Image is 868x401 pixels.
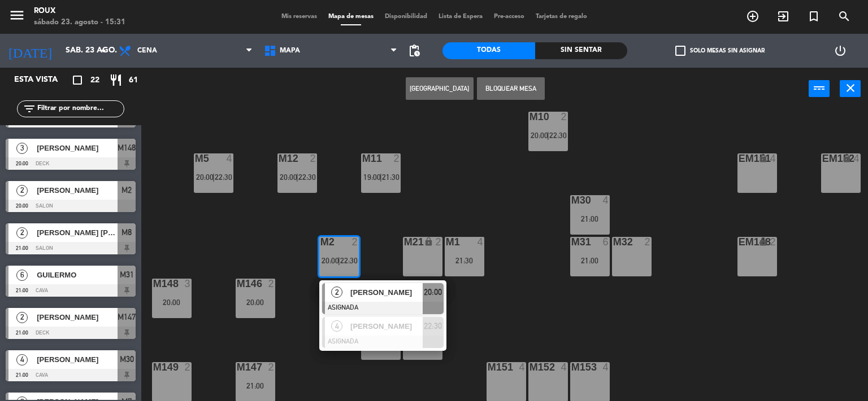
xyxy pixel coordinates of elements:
div: 2 [645,237,652,247]
div: M5 [195,153,196,164]
span: 22:30 [340,256,358,265]
span: M30 [120,352,134,366]
span: Tarjetas de regalo [530,14,593,20]
div: 2 [436,237,442,247]
i: menu [8,7,25,24]
div: 21:00 [570,257,610,265]
i: restaurant [109,73,123,87]
i: lock [842,153,852,163]
i: turned_in_not [807,10,821,23]
span: 20:00 [196,173,214,182]
input: Filtrar por nombre... [36,103,124,115]
span: 61 [129,74,138,87]
span: M8 [121,226,132,239]
span: | [338,256,340,265]
div: 2 [394,153,401,164]
span: 6 [16,270,28,281]
span: Pre-acceso [488,14,530,20]
i: close [844,81,857,95]
div: M153 [571,362,572,372]
div: sábado 23. agosto - 15:31 [34,17,125,28]
i: add_circle_outline [746,10,759,23]
button: menu [8,7,25,28]
div: 20:00 [236,298,275,306]
i: lock [424,237,433,246]
div: 4 [603,195,610,205]
i: lock [758,153,768,163]
span: check_box_outline_blank [675,46,685,56]
div: 4 [519,362,526,372]
i: filter_list [23,102,36,116]
span: M31 [120,268,134,281]
div: M32 [613,237,614,247]
span: GUILERMO [37,269,118,281]
i: power_input [813,81,826,95]
div: 21:00 [236,382,275,390]
div: Sin sentar [535,42,628,59]
span: | [547,131,549,140]
div: Roux [34,6,125,17]
span: 22:30 [215,173,232,182]
div: M21 [404,237,405,247]
div: 20:00 [152,298,192,306]
label: Solo mesas sin asignar [675,46,765,56]
div: M31 [571,237,572,247]
span: 2 [16,185,28,196]
span: M147 [118,310,136,324]
div: 4 [770,153,777,164]
i: power_settings_new [834,44,847,58]
div: 3 [185,279,192,289]
span: 20:00 [322,256,339,265]
span: 22 [90,74,99,87]
span: [PERSON_NAME] [350,287,423,298]
span: [PERSON_NAME] [37,311,118,323]
span: MAPA [280,47,300,55]
button: Bloquear Mesa [477,77,545,100]
div: M2 [320,237,321,247]
div: M152 [530,362,530,372]
div: M11 [362,153,363,164]
div: M148 [153,279,154,289]
span: Disponibilidad [379,14,433,20]
div: 2 [352,237,359,247]
span: Lista de Espera [433,14,488,20]
i: search [837,10,851,23]
span: | [212,173,215,182]
i: arrow_drop_down [97,44,110,58]
span: 20:00 [424,285,442,299]
span: 19:00 [363,173,381,182]
div: M30 [571,195,572,205]
div: 4 [478,237,484,247]
span: [PERSON_NAME] [37,354,118,365]
div: 2 [268,279,275,289]
span: Cena [137,47,157,55]
div: EM148 [739,237,739,247]
div: 4 [854,153,861,164]
div: m149 [153,362,154,372]
span: 2 [331,287,342,298]
div: 6 [603,237,610,247]
span: | [380,173,382,182]
i: exit_to_app [776,10,790,23]
span: 21:30 [382,173,400,182]
div: Todas [442,42,535,59]
span: 3 [16,143,28,154]
span: Mis reservas [276,14,323,20]
span: [PERSON_NAME] [350,320,423,332]
div: EM151 [739,153,739,164]
div: 4 [227,153,233,164]
div: 2 [770,237,777,247]
span: M2 [121,183,132,197]
div: 4 [561,362,568,372]
span: 2 [16,312,28,323]
span: 4 [331,320,342,332]
span: pending_actions [407,44,421,58]
div: 2 [185,362,192,372]
span: 2 [16,227,28,239]
span: 22:30 [298,173,316,182]
span: 4 [16,354,28,365]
